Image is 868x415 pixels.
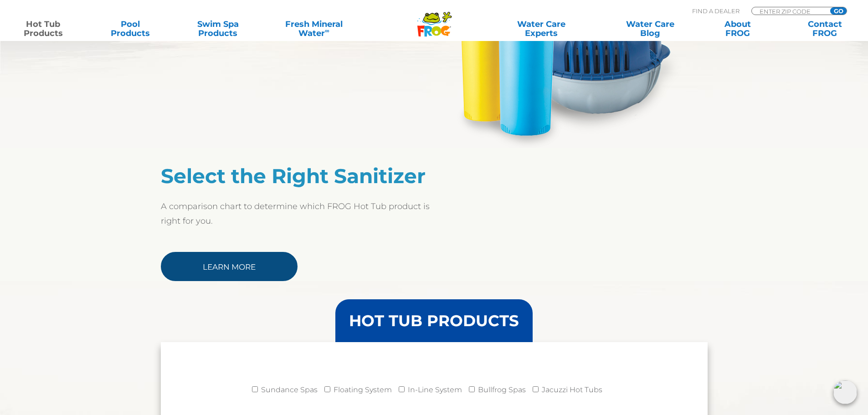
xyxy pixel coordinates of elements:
[161,199,434,228] p: A comparison chart to determine which FROG Hot Tub product is right for you.
[486,20,596,38] a: Water CareExperts
[704,20,771,38] a: AboutFROG
[161,164,434,188] h2: Select the Right Sanitizer
[542,381,602,399] label: Jacuzzi Hot Tubs
[692,7,740,15] p: Find A Dealer
[97,20,164,38] a: PoolProducts
[791,20,859,38] a: ContactFROG
[408,381,462,399] label: In-Line System
[161,252,298,281] a: Learn More
[833,380,857,404] img: openIcon
[616,20,684,38] a: Water CareBlog
[325,27,329,34] sup: ∞
[334,381,392,399] label: Floating System
[830,7,847,15] input: GO
[759,7,820,15] input: Zip Code Form
[271,20,356,38] a: Fresh MineralWater∞
[184,20,252,38] a: Swim SpaProducts
[349,313,519,328] h3: HOT TUB PRODUCTS
[478,381,526,399] label: Bullfrog Spas
[9,20,77,38] a: Hot TubProducts
[261,381,318,399] label: Sundance Spas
